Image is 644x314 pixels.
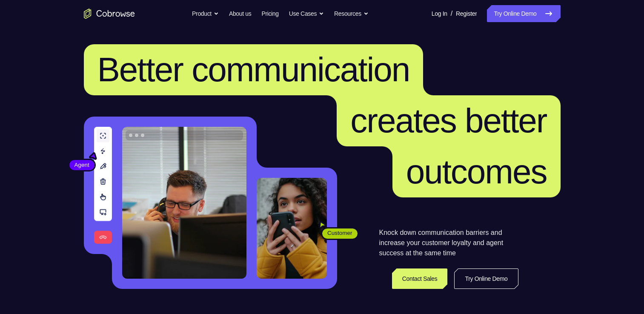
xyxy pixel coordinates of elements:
span: Better communication [97,51,410,88]
a: About us [229,5,251,22]
img: A customer holding their phone [257,178,327,279]
a: Go to the home page [84,9,135,19]
img: A customer support agent talking on the phone [122,127,246,279]
a: Try Online Demo [454,268,518,289]
button: Resources [334,5,369,22]
a: Pricing [261,5,278,22]
span: outcomes [406,153,547,191]
span: creates better [350,102,547,140]
span: / [451,9,452,19]
a: Log In [432,5,447,22]
button: Use Cases [289,5,324,22]
a: Register [456,5,477,22]
a: Contact Sales [392,268,448,289]
button: Product [192,5,219,22]
a: Try Online Demo [487,5,560,22]
p: Knock down communication barriers and increase your customer loyalty and agent success at the sam... [379,228,518,258]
